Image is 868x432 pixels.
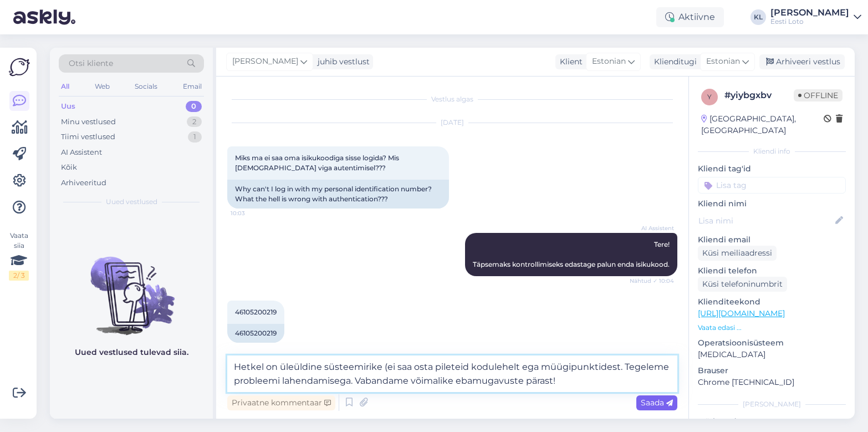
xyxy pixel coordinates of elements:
[630,277,674,285] span: Nähtud ✓ 10:04
[50,237,213,337] img: No chats
[770,8,861,26] a: [PERSON_NAME]Eesti Loto
[698,215,833,227] input: Lisa nimi
[698,246,777,261] div: Küsi meiliaadressi
[656,7,724,27] div: Aktiivne
[75,347,188,358] p: Uued vestlused tulevad siia.
[181,79,204,94] div: Email
[707,93,712,101] span: y
[187,116,202,128] div: 2
[227,180,449,209] div: Why can't I log in with my personal identification number? What the hell is wrong with authentica...
[227,94,677,104] div: Vestlus algas
[235,154,401,172] span: Miks ma ei saa oma isikukoodiga sisse logida? Mis [DEMOGRAPHIC_DATA] viga autentimisel???
[770,8,849,17] div: [PERSON_NAME]
[698,163,846,175] p: Kliendi tag'id
[232,55,298,68] span: [PERSON_NAME]
[59,79,72,94] div: All
[698,308,785,318] a: [URL][DOMAIN_NAME]
[794,89,843,101] span: Offline
[9,231,29,281] div: Vaata siia
[235,308,277,316] span: 46105200219
[61,147,102,158] div: AI Assistent
[132,79,160,94] div: Socials
[61,162,77,173] div: Kõik
[9,57,30,78] img: Askly Logo
[698,234,846,246] p: Kliendi email
[750,9,766,25] div: KL
[632,224,674,232] span: AI Assistent
[698,416,846,428] p: Märkmed
[61,131,115,143] div: Tiimi vestlused
[770,17,849,26] div: Eesti Loto
[61,101,75,112] div: Uus
[724,89,794,102] div: # yiybgxbv
[186,101,202,112] div: 0
[313,56,370,68] div: juhib vestlust
[698,399,846,409] div: [PERSON_NAME]
[61,177,106,189] div: Arhiveeritud
[701,113,824,136] div: [GEOGRAPHIC_DATA], [GEOGRAPHIC_DATA]
[231,209,272,217] span: 10:03
[227,324,284,343] div: 46105200219
[227,355,677,392] textarea: Hetkel on üleüldine süsteemirike (ei saa osta pileteid kodulehelt ega müügipunktidest. Tegeleme p...
[706,55,740,68] span: Estonian
[69,58,113,69] span: Otsi kliente
[698,198,846,210] p: Kliendi nimi
[641,398,673,408] span: Saada
[698,365,846,377] p: Brauser
[698,265,846,277] p: Kliendi telefon
[9,271,29,281] div: 2 / 3
[698,377,846,388] p: Chrome [TECHNICAL_ID]
[231,343,272,352] span: 10:04
[698,146,846,156] div: Kliendi info
[93,79,112,94] div: Web
[698,323,846,333] p: Vaata edasi ...
[698,296,846,308] p: Klienditeekond
[759,54,845,69] div: Arhiveeri vestlus
[698,337,846,349] p: Operatsioonisüsteem
[227,118,677,128] div: [DATE]
[698,177,846,194] input: Lisa tag
[650,56,697,68] div: Klienditugi
[698,277,787,292] div: Küsi telefoninumbrit
[61,116,116,128] div: Minu vestlused
[555,56,583,68] div: Klient
[592,55,626,68] span: Estonian
[106,197,157,207] span: Uued vestlused
[227,395,335,410] div: Privaatne kommentaar
[698,349,846,360] p: [MEDICAL_DATA]
[188,131,202,143] div: 1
